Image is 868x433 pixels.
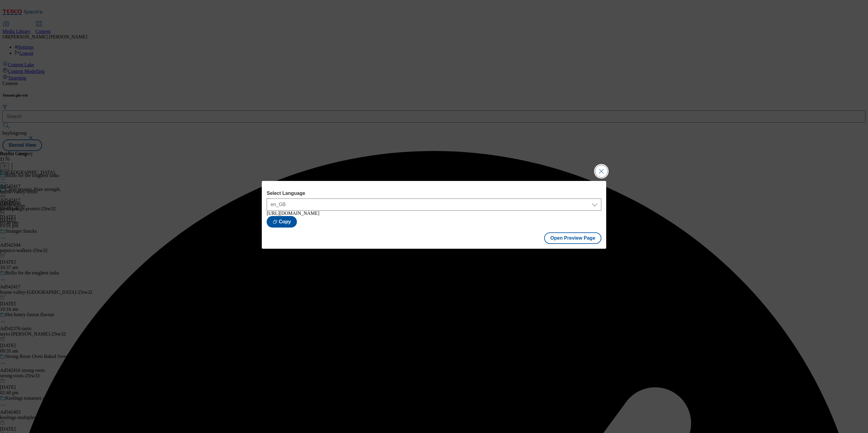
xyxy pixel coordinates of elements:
[262,181,606,249] div: Modal
[267,211,601,216] div: [URL][DOMAIN_NAME]
[267,216,297,228] button: Copy
[544,232,601,244] button: Open Preview Page
[595,165,607,177] button: Close Modal
[267,191,601,196] label: Select Language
